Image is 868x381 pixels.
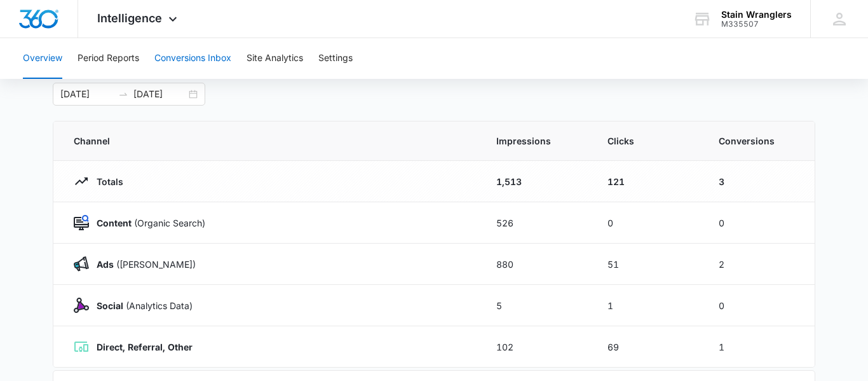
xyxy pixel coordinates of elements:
[74,298,89,313] img: Social
[592,161,703,202] td: 121
[154,38,231,79] button: Conversions Inbox
[592,202,703,244] td: 0
[133,87,186,101] input: End date
[89,258,196,271] p: ([PERSON_NAME])
[481,244,592,285] td: 880
[496,134,577,148] span: Impressions
[97,259,114,270] strong: Ads
[592,326,703,368] td: 69
[247,38,303,79] button: Site Analytics
[97,342,193,352] strong: Direct, Referral, Other
[78,38,139,79] button: Period Reports
[89,175,123,188] p: Totals
[592,285,703,326] td: 1
[481,285,592,326] td: 5
[97,11,162,25] span: Intelligence
[703,244,815,285] td: 2
[74,256,89,272] img: Ads
[719,134,794,148] span: Conversions
[23,38,62,79] button: Overview
[89,216,205,230] p: (Organic Search)
[118,89,128,99] span: swap-right
[118,89,128,99] span: to
[703,326,815,368] td: 1
[318,38,353,79] button: Settings
[60,87,113,101] input: Start date
[592,244,703,285] td: 51
[89,299,193,312] p: (Analytics Data)
[481,161,592,202] td: 1,513
[74,215,89,230] img: Content
[703,202,815,244] td: 0
[703,285,815,326] td: 0
[703,161,815,202] td: 3
[97,218,132,228] strong: Content
[721,10,792,20] div: account name
[97,300,123,311] strong: Social
[607,134,688,148] span: Clicks
[481,202,592,244] td: 526
[74,134,466,148] span: Channel
[481,326,592,368] td: 102
[721,20,792,29] div: account id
